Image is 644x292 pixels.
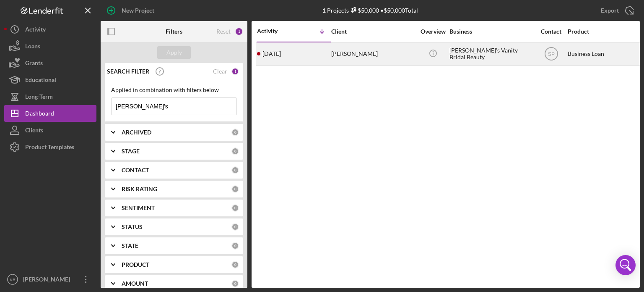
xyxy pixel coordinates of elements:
[231,223,239,231] div: 0
[4,271,96,288] button: KB[PERSON_NAME]
[449,43,533,65] div: [PERSON_NAME]'s Vanity Bridal Beauty
[25,55,43,74] div: Grants
[4,55,96,71] button: Grants
[535,28,567,35] div: Contact
[231,204,239,212] div: 0
[101,2,163,19] button: New Project
[235,27,243,36] div: 1
[122,167,149,174] b: CONTACT
[322,7,418,14] div: 1 Projects • $50,000 Total
[349,7,379,14] div: $50,000
[25,21,46,40] div: Activity
[601,2,619,19] div: Export
[122,148,140,155] b: STAGE
[122,242,138,249] b: STATE
[231,261,239,268] div: 0
[122,280,148,287] b: AMOUNT
[449,28,533,35] div: Business
[213,68,227,75] div: Clear
[216,28,231,35] div: Reset
[25,88,53,107] div: Long-Term
[25,122,43,141] div: Clients
[122,224,143,230] b: STATUS
[122,205,155,211] b: SENTIMENT
[592,2,640,19] button: Export
[25,139,74,158] div: Product Templates
[4,21,96,38] button: Activity
[231,147,239,155] div: 0
[331,28,415,35] div: Client
[4,122,96,139] button: Clients
[417,28,449,35] div: Overview
[615,255,636,275] div: Open Intercom Messenger
[231,280,239,287] div: 0
[157,46,191,59] button: Apply
[4,105,96,122] button: Dashboard
[122,261,149,268] b: PRODUCT
[122,186,157,192] b: RISK RATING
[331,43,415,65] div: [PERSON_NAME]
[4,38,96,55] button: Loans
[231,185,239,193] div: 0
[25,71,56,90] div: Educational
[25,38,40,57] div: Loans
[122,129,151,136] b: ARCHIVED
[231,166,239,174] div: 0
[257,28,294,34] div: Activity
[548,51,554,57] text: SP
[21,271,75,290] div: [PERSON_NAME]
[4,71,96,88] button: Educational
[231,242,239,250] div: 0
[122,2,154,19] div: New Project
[4,88,96,105] button: Long-Term
[107,68,149,75] b: SEARCH FILTER
[166,46,182,59] div: Apply
[4,139,96,155] button: Product Templates
[231,68,239,75] div: 1
[111,87,237,93] div: Applied in combination with filters below
[231,129,239,136] div: 0
[166,28,182,35] b: Filters
[262,50,281,57] time: 2025-08-22 16:34
[25,105,54,124] div: Dashboard
[10,277,16,282] text: KB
